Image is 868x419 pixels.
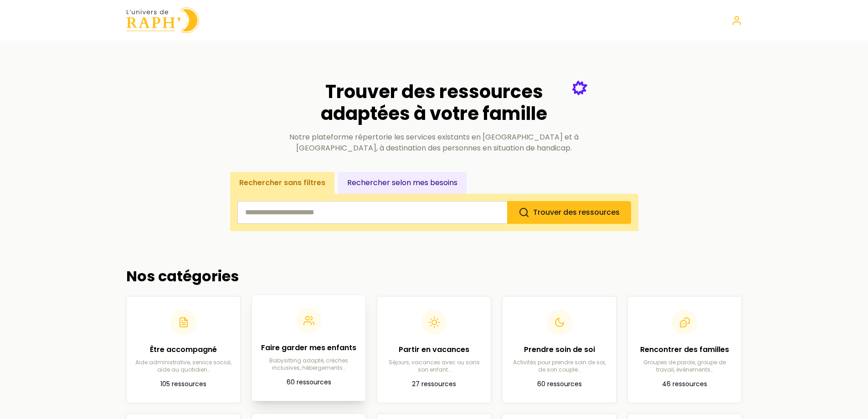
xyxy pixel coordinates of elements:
img: Univers de Raph logo [126,7,199,33]
a: Rencontrer des famillesGroupes de parole, groupe de travail, événements…46 ressources [627,296,742,403]
p: Groupes de parole, groupe de travail, événements… [635,359,734,373]
p: Notre plateforme répertorie les services existants en [GEOGRAPHIC_DATA] et à [GEOGRAPHIC_DATA], à... [281,132,587,154]
h2: Trouver des ressources adaptées à votre famille [281,81,587,124]
h2: Faire garder mes enfants [259,342,358,353]
img: Étoile [572,81,587,95]
h2: Nos catégories [126,268,742,285]
p: 105 ressources [134,379,233,390]
h2: Prendre soin de soi [510,344,609,355]
span: Trouver des ressources [533,207,620,217]
a: Être accompagnéAide administrative, service social, aide au quotidien…105 ressources [126,296,241,403]
a: Faire garder mes enfantsBabysitting adapté, crèches inclusives, hébergements…60 ressources [252,295,366,401]
p: 27 ressources [385,379,483,390]
button: Rechercher selon mes besoins [338,172,467,194]
p: 46 ressources [635,379,734,390]
p: 60 ressources [259,377,358,388]
h2: Être accompagné [134,344,233,355]
button: Trouver des ressources [507,201,631,224]
p: Babysitting adapté, crèches inclusives, hébergements… [259,357,358,372]
p: 60 ressources [510,379,609,390]
p: Séjours, vacances avec ou sans son enfant… [385,359,483,373]
a: Prendre soin de soiActivités pour prendre soin de soi, de son couple…60 ressources [502,296,616,403]
h2: Partir en vacances [385,344,483,355]
h2: Rencontrer des familles [635,344,734,355]
p: Activités pour prendre soin de soi, de son couple… [510,359,609,373]
button: Rechercher sans filtres [230,172,334,194]
p: Aide administrative, service social, aide au quotidien… [134,359,233,373]
a: Partir en vacancesSéjours, vacances avec ou sans son enfant…27 ressources [377,296,491,403]
a: Se connecter [731,15,742,26]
